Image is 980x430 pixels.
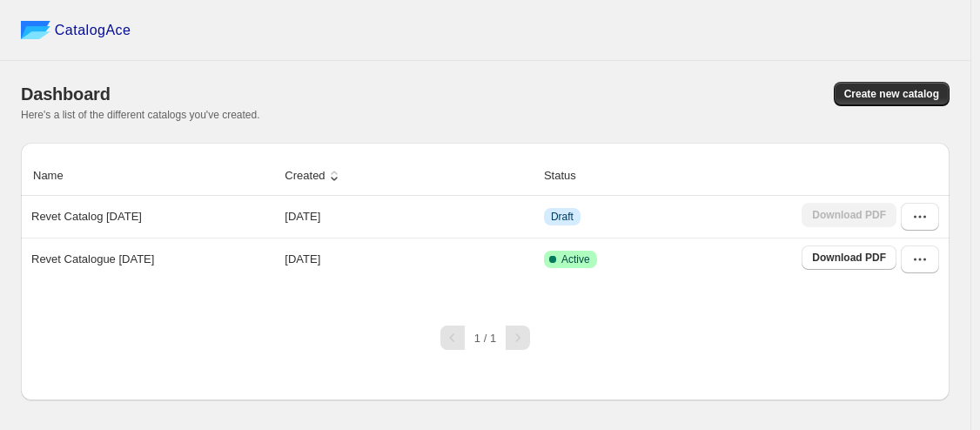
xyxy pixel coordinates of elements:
[21,84,111,104] span: Dashboard
[541,159,596,192] button: Status
[21,21,50,39] img: catalog ace
[561,252,590,266] span: Active
[279,196,539,238] td: [DATE]
[844,87,939,101] span: Create new catalog
[551,210,574,224] span: Draft
[802,245,896,270] a: Download PDF
[279,238,539,280] td: [DATE]
[30,159,84,192] button: Name
[812,251,886,265] span: Download PDF
[31,208,142,225] p: Revet Catalog [DATE]
[282,159,345,192] button: Created
[31,251,154,268] p: Revet Catalogue [DATE]
[834,82,950,106] button: Create new catalog
[21,109,260,121] span: Here's a list of the different catalogs you've created.
[474,332,496,345] span: 1 / 1
[55,22,131,39] span: CatalogAce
